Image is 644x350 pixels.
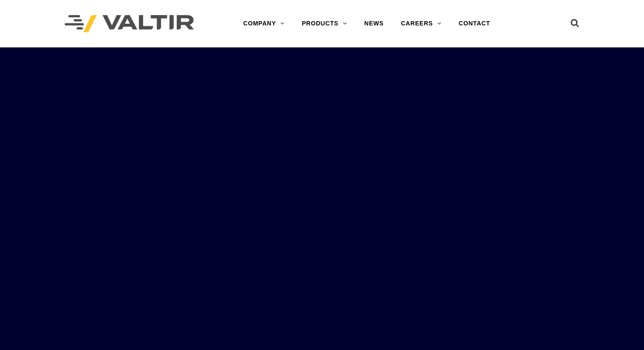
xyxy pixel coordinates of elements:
[65,15,194,33] img: Valtir
[392,15,450,32] a: CAREERS
[356,15,392,32] a: NEWS
[234,15,293,32] a: COMPANY
[293,15,356,32] a: PRODUCTS
[450,15,499,32] a: CONTACT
